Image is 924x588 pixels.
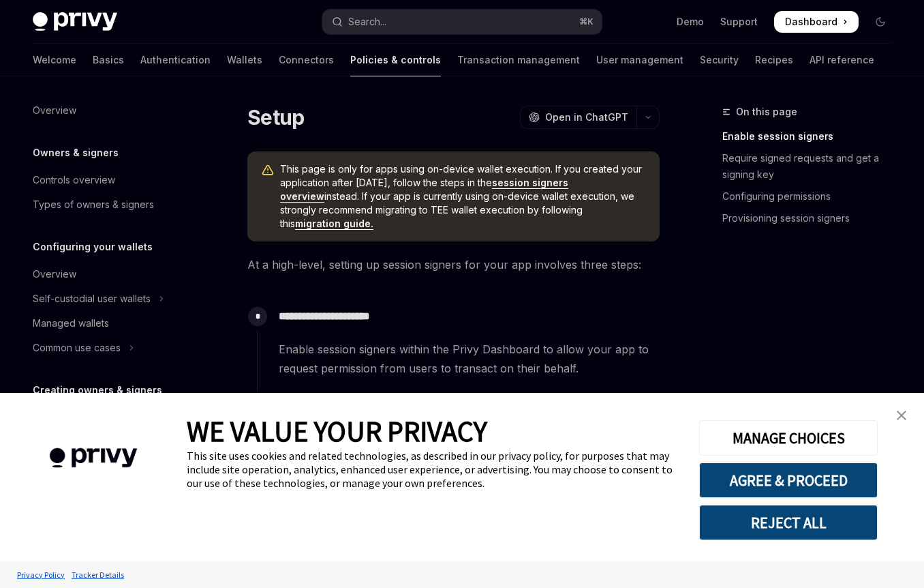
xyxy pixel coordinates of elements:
div: Search... [348,14,386,30]
a: Transaction management [457,44,580,76]
h5: Configuring your wallets [33,239,153,255]
a: Managed wallets [22,311,196,336]
a: migration guide. [295,218,373,230]
span: This page is only for apps using on-device wallet execution. If you created your application afte... [280,162,646,231]
a: Authentication [140,44,211,76]
a: Demo [677,15,704,29]
span: Dashboard [785,15,837,29]
h5: Creating owners & signers [33,382,162,398]
span: On this page [736,104,797,120]
a: Tracker Details [68,563,127,587]
a: Types of owners & signers [22,192,196,217]
a: Configuring permissions [722,186,902,207]
span: Open in ChatGPT [545,111,628,124]
a: Overview [22,262,196,286]
button: REJECT ALL [699,505,878,540]
button: Toggle dark mode [869,11,891,33]
a: User management [596,44,683,76]
a: Support [720,15,758,29]
a: Privacy Policy [14,563,68,587]
a: Recipes [755,44,793,76]
span: Enable session signers within the Privy Dashboard to allow your app to request permission from us... [279,340,659,378]
h1: Setup [247,105,304,130]
button: AGREE & PROCEED [699,462,878,498]
span: At a high-level, setting up session signers for your app involves three steps: [247,255,660,274]
a: Security [700,44,739,76]
a: Wallets [227,44,262,76]
button: MANAGE CHOICES [699,420,878,456]
a: Welcome [33,44,76,76]
img: close banner [897,411,906,420]
div: Managed wallets [33,315,109,332]
button: Toggle Common use cases section [22,336,196,360]
a: API reference [810,44,874,76]
a: Overview [22,98,196,123]
div: Overview [33,266,76,282]
button: Open search [322,10,601,34]
button: Open in ChatGPT [520,106,636,129]
a: Policies & controls [350,44,441,76]
div: Controls overview [33,172,115,188]
svg: Warning [261,164,275,177]
a: Basics [93,44,124,76]
div: Overview [33,102,76,119]
img: company logo [20,428,166,488]
span: ⌘ K [579,16,594,27]
button: Toggle Self-custodial user wallets section [22,286,196,311]
a: Provisioning session signers [722,207,902,229]
a: Controls overview [22,168,196,192]
a: Enable session signers [722,126,902,147]
div: This site uses cookies and related technologies, as described in our privacy policy, for purposes... [187,449,679,490]
h5: Owners & signers [33,145,119,161]
div: Types of owners & signers [33,196,154,213]
img: dark logo [33,12,117,31]
a: Dashboard [774,11,859,33]
a: Require signed requests and get a signing key [722,147,902,186]
a: close banner [888,402,915,429]
a: Connectors [279,44,334,76]
div: Self-custodial user wallets [33,291,151,307]
span: WE VALUE YOUR PRIVACY [187,413,487,449]
div: Common use cases [33,340,121,356]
